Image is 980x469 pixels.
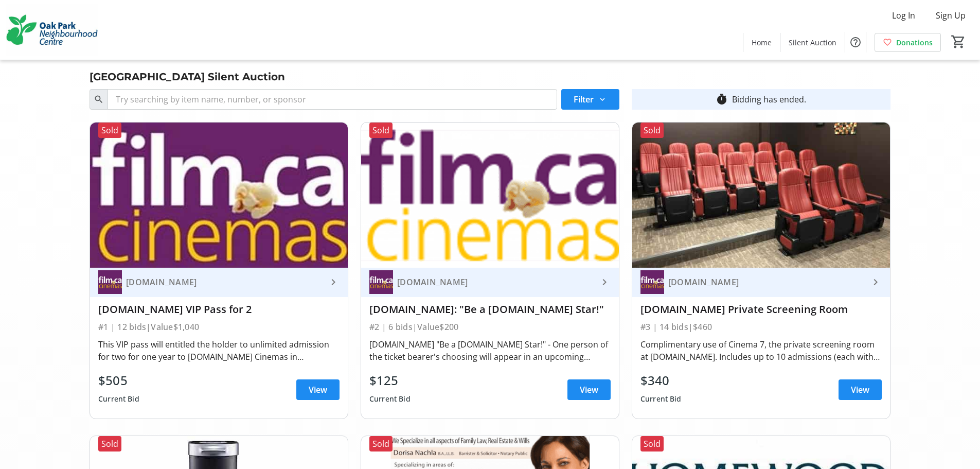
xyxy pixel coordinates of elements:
[108,89,557,110] input: Try searching by item name, number, or sponsor
[122,277,327,287] div: [DOMAIN_NAME]
[296,379,340,400] a: View
[369,270,393,294] img: Film.ca
[6,4,98,56] img: Oak Park Neighbourhood Centre's Logo
[90,123,348,268] img: Film.ca VIP Pass for 2
[949,32,968,51] button: Cart
[664,277,869,287] div: [DOMAIN_NAME]
[393,277,598,287] div: [DOMAIN_NAME]
[98,320,340,334] div: #1 | 12 bids | Value $1,040
[640,371,682,390] div: $340
[845,32,866,53] button: Help
[851,384,869,396] span: View
[640,390,682,408] div: Current Bid
[98,390,139,408] div: Current Bid
[580,384,598,396] span: View
[98,371,139,390] div: $505
[752,37,772,48] span: Home
[716,93,728,106] mat-icon: timer_outline
[98,436,121,451] div: Sold
[640,338,882,363] div: Complimentary use of Cinema 7, the private screening room at [DOMAIN_NAME]. Includes up to 10 adm...
[574,93,594,106] span: Filter
[780,33,845,52] a: Silent Auction
[839,379,882,400] a: View
[928,7,974,24] button: Sign Up
[369,303,611,316] div: [DOMAIN_NAME]: "Be a [DOMAIN_NAME] Star!"
[869,276,882,288] mat-icon: keyboard_arrow_right
[875,33,941,52] a: Donations
[892,9,915,22] span: Log In
[896,37,933,48] span: Donations
[640,123,664,138] div: Sold
[98,338,340,363] div: This VIP pass will entitled the holder to unlimited admission for two for one year to [DOMAIN_NAM...
[640,303,882,316] div: [DOMAIN_NAME] Private Screening Room
[743,33,780,52] a: Home
[90,268,348,297] a: Film.ca[DOMAIN_NAME]
[327,276,340,288] mat-icon: keyboard_arrow_right
[369,123,393,138] div: Sold
[732,93,806,106] div: Bidding has ended.
[361,123,619,268] img: Film.ca: "Be a Film.ca Star!"
[640,436,664,451] div: Sold
[598,276,611,288] mat-icon: keyboard_arrow_right
[98,123,121,138] div: Sold
[369,320,611,334] div: #2 | 6 bids | Value $200
[369,338,611,363] div: [DOMAIN_NAME] "Be a [DOMAIN_NAME] Star!" - One person of the ticket bearer's choosing will appear...
[640,320,882,334] div: #3 | 14 bids | $460
[83,68,291,85] div: [GEOGRAPHIC_DATA] Silent Auction
[884,7,923,24] button: Log In
[567,379,611,400] a: View
[632,123,890,268] img: Film.ca Private Screening Room
[789,37,836,48] span: Silent Auction
[98,270,122,294] img: Film.ca
[632,268,890,297] a: Film.ca[DOMAIN_NAME]
[640,270,664,294] img: Film.ca
[369,436,393,451] div: Sold
[98,303,340,316] div: [DOMAIN_NAME] VIP Pass for 2
[361,268,619,297] a: Film.ca[DOMAIN_NAME]
[561,89,619,110] button: Filter
[369,390,411,408] div: Current Bid
[309,384,327,396] span: View
[936,9,966,22] span: Sign Up
[369,371,411,390] div: $125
